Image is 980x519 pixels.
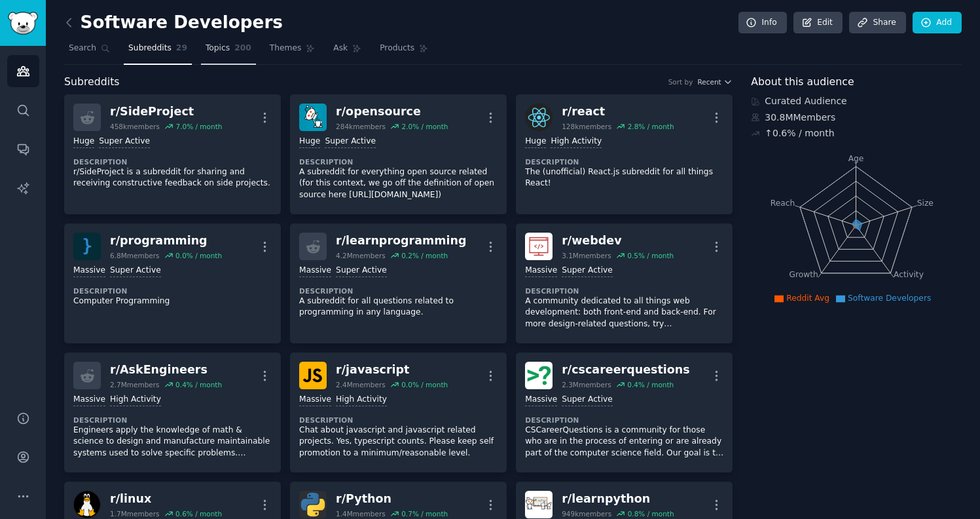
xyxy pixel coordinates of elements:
[751,111,962,125] div: 30.8M Members
[628,122,674,131] div: 2.8 % / month
[786,294,829,303] span: Reddit Avg
[668,77,693,86] div: Sort by
[516,223,733,343] a: webdevr/webdev3.1Mmembers0.5% / monthMassiveSuper ActiveDescriptionA community dedicated to all t...
[627,380,674,389] div: 0.4 % / month
[73,296,272,307] p: Computer Programming
[336,122,386,131] div: 284k members
[525,265,557,277] div: Massive
[738,12,787,34] a: Info
[299,265,331,277] div: Massive
[110,380,160,389] div: 2.7M members
[525,415,723,425] dt: Description
[848,294,931,303] span: Software Developers
[201,38,256,65] a: Topics200
[290,223,507,343] a: r/learnprogramming4.2Mmembers0.2% / monthMassiveSuper ActiveDescriptionA subreddit for all questi...
[128,43,172,54] span: Subreddits
[525,491,553,518] img: learnpython
[175,122,222,131] div: 7.0 % / month
[336,491,448,507] div: r/ Python
[525,104,553,131] img: react
[110,122,160,131] div: 458k members
[234,43,251,54] span: 200
[299,425,498,459] p: Chat about javascript and javascript related projects. Yes, typescript counts. Please keep self p...
[110,394,161,406] div: High Activity
[402,122,448,131] div: 2.0 % / month
[525,296,723,330] p: A community dedicated to all things web development: both front-end and back-end. For more design...
[73,491,101,518] img: linux
[401,380,448,389] div: 0.0 % / month
[401,251,448,260] div: 0.2 % / month
[771,198,795,207] tspan: Reach
[110,362,222,378] div: r/ AskEngineers
[110,104,222,120] div: r/ SideProject
[562,362,690,378] div: r/ cscareerquestions
[516,94,733,214] a: reactr/react128kmembers2.8% / monthHugeHigh ActivityDescriptionThe (unofficial) React.js subreddi...
[562,233,674,249] div: r/ webdev
[175,380,222,389] div: 0.4 % / month
[73,415,272,425] dt: Description
[64,38,115,65] a: Search
[64,353,281,472] a: r/AskEngineers2.7Mmembers0.4% / monthMassiveHigh ActivityDescriptionEngineers apply the knowledge...
[299,286,498,296] dt: Description
[336,362,448,378] div: r/ javascript
[336,251,386,260] div: 4.2M members
[525,233,553,260] img: webdev
[562,394,613,406] div: Super Active
[175,509,222,518] div: 0.6 % / month
[697,77,721,86] span: Recent
[299,104,327,131] img: opensource
[336,265,387,277] div: Super Active
[375,38,433,65] a: Products
[73,166,272,189] p: r/SideProject is a subreddit for sharing and receiving constructive feedback on side projects.
[299,415,498,425] dt: Description
[628,509,674,518] div: 0.8 % / month
[299,166,498,201] p: A subreddit for everything open source related (for this context, we go off the definition of ope...
[336,104,448,120] div: r/ opensource
[697,77,733,86] button: Recent
[99,136,150,148] div: Super Active
[299,296,498,318] p: A subreddit for all questions related to programming in any language.
[64,223,281,343] a: programmingr/programming6.8Mmembers0.0% / monthMassiveSuper ActiveDescriptionComputer Programming
[525,166,723,189] p: The (unofficial) React.js subreddit for all things React!
[525,157,723,166] dt: Description
[265,38,320,65] a: Themes
[551,136,602,148] div: High Activity
[562,265,613,277] div: Super Active
[64,12,283,33] h2: Software Developers
[110,491,222,507] div: r/ linux
[73,233,101,260] img: programming
[176,43,187,54] span: 29
[913,12,962,34] a: Add
[325,136,376,148] div: Super Active
[336,509,386,518] div: 1.4M members
[917,198,934,207] tspan: Size
[336,394,387,406] div: High Activity
[73,157,272,166] dt: Description
[270,43,302,54] span: Themes
[299,362,327,389] img: javascript
[206,43,230,54] span: Topics
[562,491,674,507] div: r/ learnpython
[290,94,507,214] a: opensourcer/opensource284kmembers2.0% / monthHugeSuper ActiveDescriptionA subreddit for everythin...
[793,12,843,34] a: Edit
[299,136,320,148] div: Huge
[627,251,674,260] div: 0.5 % / month
[336,233,466,249] div: r/ learnprogramming
[73,286,272,296] dt: Description
[64,74,120,90] span: Subreddits
[751,94,962,108] div: Curated Audience
[401,509,448,518] div: 0.7 % / month
[525,286,723,296] dt: Description
[110,265,161,277] div: Super Active
[525,136,546,148] div: Huge
[848,154,864,163] tspan: Age
[64,94,281,214] a: r/SideProject458kmembers7.0% / monthHugeSuper ActiveDescriptionr/SideProject is a subreddit for s...
[299,491,327,518] img: Python
[562,122,611,131] div: 128k members
[110,233,222,249] div: r/ programming
[175,251,222,260] div: 0.0 % / month
[516,353,733,472] a: cscareerquestionsr/cscareerquestions2.3Mmembers0.4% / monthMassiveSuper ActiveDescriptionCSCareer...
[562,104,674,120] div: r/ react
[290,353,507,472] a: javascriptr/javascript2.4Mmembers0.0% / monthMassiveHigh ActivityDescriptionChat about javascript...
[110,509,160,518] div: 1.7M members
